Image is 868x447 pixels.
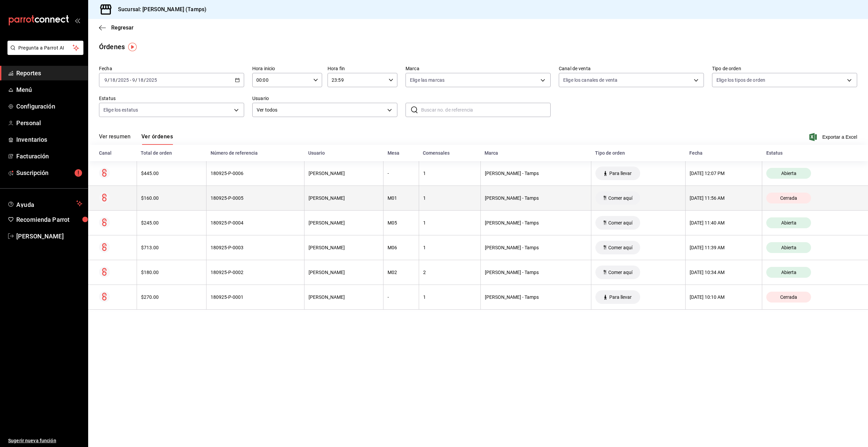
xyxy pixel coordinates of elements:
span: / [135,77,137,83]
span: Reportes [16,69,82,78]
div: [PERSON_NAME] - Tamps [485,270,587,275]
span: - [130,77,131,83]
span: Personal [16,118,82,128]
div: [DATE] 10:34 AM [690,270,758,275]
span: Elige los canales de venta [563,77,617,83]
div: $160.00 [141,195,202,201]
div: Fecha [689,150,758,156]
div: Estatus [766,150,857,156]
div: Marca [485,150,587,156]
div: Mesa [388,150,415,156]
label: Marca [406,66,551,71]
div: navigation tabs [99,133,173,145]
div: $270.00 [141,294,202,300]
div: [PERSON_NAME] [309,195,379,201]
span: Ver todos [257,106,385,114]
div: [PERSON_NAME] [309,270,379,275]
label: Estatus [99,96,244,101]
label: Fecha [99,66,244,71]
span: Comer aquí [606,220,635,226]
input: Buscar no. de referencia [421,103,551,117]
div: 1 [423,171,476,176]
div: 2 [423,270,476,275]
span: Pregunta a Parrot AI [18,44,73,52]
div: 180925-P-0003 [211,245,300,250]
span: Facturación [16,152,82,161]
div: [DATE] 11:40 AM [690,220,758,226]
button: Exportar a Excel [811,133,857,141]
div: [DATE] 11:56 AM [690,195,758,201]
div: [PERSON_NAME] - Tamps [485,220,587,226]
input: -- [138,77,144,83]
div: $445.00 [141,171,202,176]
div: $245.00 [141,220,202,226]
div: - [388,294,414,300]
div: Total de orden [141,150,202,156]
div: M01 [388,195,414,201]
span: Comer aquí [606,245,635,250]
div: - [388,171,414,176]
div: 180925-P-0001 [211,294,300,300]
div: [PERSON_NAME] - Tamps [485,171,587,176]
div: $180.00 [141,270,202,275]
span: Regresar [111,24,134,31]
span: Cerrada [777,294,800,300]
input: -- [132,77,135,83]
span: Recomienda Parrot [16,215,82,224]
div: [PERSON_NAME] - Tamps [485,245,587,250]
span: Cerrada [777,195,800,201]
div: [PERSON_NAME] [309,245,379,250]
span: Elige las marcas [410,77,445,83]
div: [DATE] 10:10 AM [690,294,758,300]
span: Configuración [16,102,82,111]
button: Pregunta a Parrot AI [7,41,83,55]
label: Canal de venta [559,66,704,71]
span: Para llevar [607,294,634,300]
span: Sugerir nueva función [8,437,82,444]
button: Ver resumen [99,133,131,145]
label: Usuario [252,96,397,101]
span: Comer aquí [606,270,635,275]
span: Para llevar [607,171,634,176]
span: Abierta [778,270,799,275]
span: Abierta [778,220,799,226]
div: Comensales [423,150,476,156]
div: Usuario [308,150,379,156]
input: -- [110,77,116,83]
span: / [144,77,146,83]
div: [PERSON_NAME] [309,220,379,226]
span: Menú [16,85,82,94]
label: Hora fin [328,66,397,71]
span: Abierta [778,245,799,250]
div: Órdenes [99,42,125,52]
button: Ver órdenes [141,133,173,145]
div: Número de referencia [211,150,300,156]
span: / [116,77,118,83]
img: Tooltip marker [128,43,137,51]
div: [DATE] 12:07 PM [690,171,758,176]
div: [DATE] 11:39 AM [690,245,758,250]
span: Ayuda [16,199,74,208]
div: 1 [423,294,476,300]
div: Canal [99,150,133,156]
div: Tipo de orden [595,150,681,156]
span: Comer aquí [606,195,635,201]
div: M02 [388,270,414,275]
div: $713.00 [141,245,202,250]
span: Abierta [778,171,799,176]
div: 1 [423,220,476,226]
input: -- [104,77,107,83]
label: Hora inicio [252,66,322,71]
div: 180925-P-0004 [211,220,300,226]
span: Elige los tipos de orden [716,77,765,83]
span: Suscripción [16,168,82,177]
button: Regresar [99,24,134,31]
div: 180925-P-0005 [211,195,300,201]
div: 180925-P-0002 [211,270,300,275]
div: [PERSON_NAME] [309,171,379,176]
div: [PERSON_NAME] - Tamps [485,294,587,300]
a: Pregunta a Parrot AI [5,49,83,56]
span: [PERSON_NAME] [16,232,82,241]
